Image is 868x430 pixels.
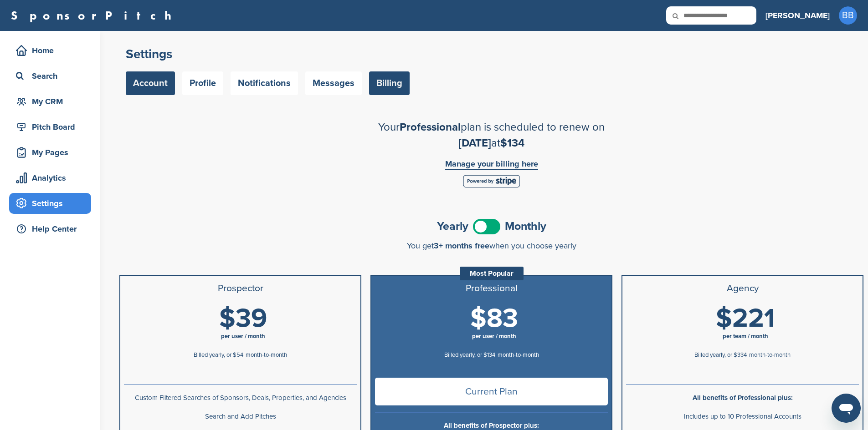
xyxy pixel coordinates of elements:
a: SponsorPitch [11,10,177,21]
span: month-to-month [498,351,539,359]
div: Settings [14,195,91,212]
span: month-to-month [749,351,791,359]
div: Pitch Board [14,119,91,135]
span: Professional [400,121,461,134]
h3: Prospector [124,283,357,294]
a: Account [126,71,175,95]
p: Includes up to 10 Professional Accounts [626,411,859,422]
a: Analytics [9,167,91,188]
span: $83 [470,303,518,334]
a: Settings [9,193,91,214]
span: per user / month [221,333,265,340]
a: Search [9,66,91,86]
p: Custom Filtered Searches of Sponsors, Deals, Properties, and Agencies [124,392,357,404]
a: Manage your billing here [445,160,538,170]
span: $134 [500,137,524,150]
span: Current Plan [375,378,608,405]
h3: Agency [626,283,859,294]
div: Home [14,42,91,59]
a: [PERSON_NAME] [765,5,830,25]
img: Stripe [463,175,520,187]
span: $39 [219,303,267,334]
span: Billed yearly, or $334 [694,351,747,359]
a: Messages [305,71,362,95]
span: Billed yearly, or $54 [194,351,243,359]
span: per team / month [723,333,768,340]
h3: [PERSON_NAME] [765,9,830,22]
p: Search and Add Pitches [124,411,357,422]
div: Help Center [14,221,91,237]
div: Search [14,68,91,84]
div: My CRM [14,93,91,110]
a: Help Center [9,218,91,239]
a: Pitch Board [9,116,91,137]
span: [DATE] [458,137,491,150]
span: month-to-month [246,351,287,359]
span: 3+ months free [434,241,489,251]
a: My CRM [9,91,91,112]
a: Home [9,40,91,61]
span: Monthly [505,221,546,232]
span: per user / month [472,333,516,340]
a: My Pages [9,142,91,163]
a: Billing [369,71,410,95]
span: $221 [716,303,775,334]
a: Profile [182,71,223,95]
h3: Professional [375,283,608,294]
b: All benefits of Professional plus: [693,394,793,402]
span: BB [839,6,857,25]
span: Yearly [437,221,468,232]
div: My Pages [14,144,91,161]
span: Billed yearly, or $134 [444,351,495,359]
b: All benefits of Prospector plus: [444,421,539,430]
div: Analytics [14,170,91,186]
iframe: Button to launch messaging window [832,394,861,423]
h2: Your plan is scheduled to renew on at [332,119,651,151]
a: Notifications [231,71,298,95]
div: You get when you choose yearly [119,241,863,250]
div: Most Popular [460,267,524,280]
h2: Settings [126,46,857,62]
